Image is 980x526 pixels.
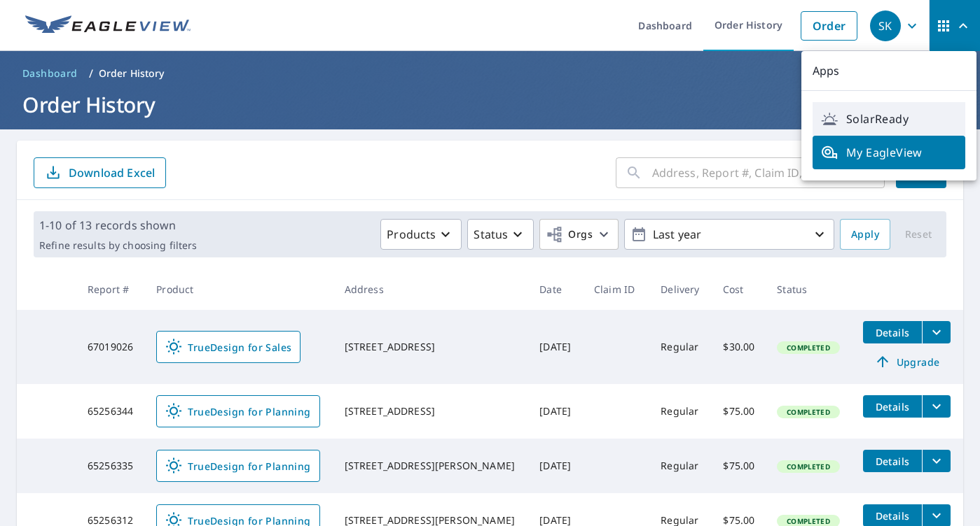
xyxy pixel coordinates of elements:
td: [DATE] [528,310,583,384]
div: [STREET_ADDRESS] [345,404,518,418]
th: Status [766,269,852,310]
th: Delivery [649,269,711,310]
td: $30.00 [712,310,766,384]
p: Download Excel [69,165,155,180]
span: Completed [778,462,838,471]
th: Report # [76,269,145,310]
span: Completed [778,516,838,526]
button: detailsBtn-65256344 [863,395,922,418]
button: Apply [840,219,890,250]
th: Claim ID [583,269,649,310]
th: Cost [712,269,766,310]
div: [STREET_ADDRESS][PERSON_NAME] [345,459,518,473]
td: [DATE] [528,384,583,439]
button: Status [467,219,534,250]
p: Last year [647,222,811,247]
a: Dashboard [17,62,83,85]
a: TrueDesign for Planning [156,450,319,482]
button: Download Excel [34,157,166,188]
th: Date [528,269,583,310]
button: Last year [624,219,834,250]
td: Regular [649,384,711,439]
li: / [89,65,93,82]
button: detailsBtn-67019026 [863,321,922,343]
td: 65256344 [76,384,145,439]
span: TrueDesign for Sales [165,339,291,355]
span: Dashboard [22,66,78,80]
td: $75.00 [712,439,766,493]
span: Details [871,400,913,413]
td: 65256335 [76,439,145,493]
a: Order [801,11,857,41]
span: Details [871,455,913,468]
button: filesDropdownBtn-67019026 [922,321,951,343]
p: Order History [99,66,165,80]
th: Address [333,269,529,310]
a: Upgrade [863,350,951,373]
span: My EagleView [821,144,957,161]
td: Regular [649,439,711,493]
button: filesDropdownBtn-65256344 [922,395,951,418]
td: 67019026 [76,310,145,384]
td: [DATE] [528,439,583,493]
span: Completed [778,343,838,353]
nav: breadcrumb [17,62,963,85]
p: Refine results by choosing filters [39,239,197,252]
p: Apps [801,51,976,91]
span: Completed [778,407,838,417]
div: [STREET_ADDRESS] [345,340,518,354]
p: Products [387,226,436,243]
button: filesDropdownBtn-65256335 [922,450,951,472]
button: Orgs [539,219,619,250]
span: Details [871,326,913,339]
button: Products [380,219,462,250]
a: TrueDesign for Sales [156,331,301,363]
a: TrueDesign for Planning [156,395,319,427]
th: Product [145,269,333,310]
span: Orgs [546,226,593,243]
span: Upgrade [871,353,942,370]
a: SolarReady [813,102,965,136]
div: SK [870,10,901,41]
h1: Order History [17,90,963,119]
img: EV Logo [25,15,191,36]
span: Details [871,509,913,523]
p: Status [474,226,508,243]
button: detailsBtn-65256335 [863,450,922,472]
span: TrueDesign for Planning [165,403,310,420]
a: My EagleView [813,136,965,169]
span: Apply [851,226,879,243]
td: $75.00 [712,384,766,439]
p: 1-10 of 13 records shown [39,217,197,234]
span: TrueDesign for Planning [165,457,310,474]
input: Address, Report #, Claim ID, etc. [652,153,885,192]
td: Regular [649,310,711,384]
span: SolarReady [821,111,957,127]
